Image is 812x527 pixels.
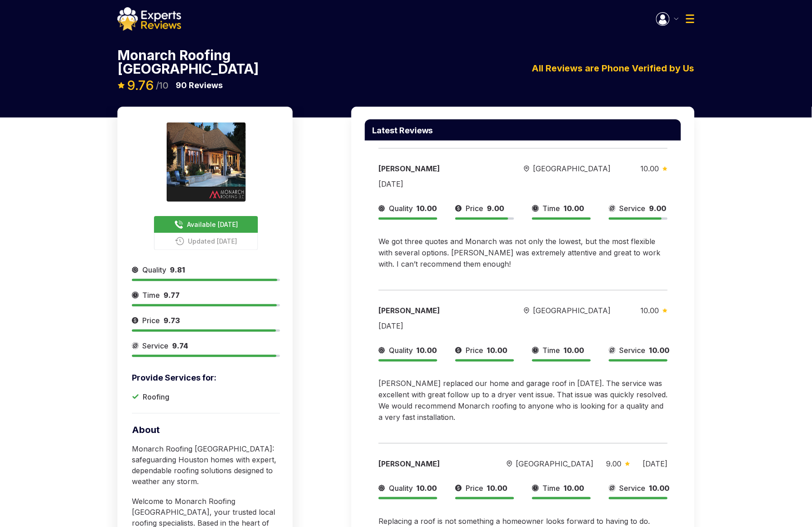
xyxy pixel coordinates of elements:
img: slider icon [663,166,667,171]
img: slider icon [455,345,462,356]
span: 9.77 [163,291,180,300]
span: Available [DATE] [187,220,238,229]
span: Updated [DATE] [188,236,237,246]
img: slider icon [132,264,139,275]
img: slider icon [532,483,539,494]
span: 10.00 [640,164,659,173]
span: 10.00 [564,204,584,213]
img: slider icon [524,307,529,314]
span: 10.00 [649,484,669,493]
span: 10.00 [416,346,437,355]
img: buttonPhoneIcon [175,237,184,245]
p: Reviews [176,79,223,92]
span: Time [542,203,560,214]
span: 10.00 [640,306,659,315]
img: slider icon [532,345,539,356]
div: [DATE] [378,179,403,189]
span: Service [619,345,645,356]
img: slider icon [524,165,529,172]
p: About [132,423,280,436]
p: Provide Services for: [132,372,280,384]
span: [GEOGRAPHIC_DATA] [533,163,611,174]
img: slider icon [507,461,512,467]
span: 10.00 [564,346,584,355]
span: Quality [389,345,413,356]
span: Time [542,345,560,356]
span: 9.00 [487,204,504,213]
img: slider icon [455,483,462,494]
p: Monarch Roofing [GEOGRAPHIC_DATA]: safeguarding Houston homes with expert, dependable roofing sol... [132,443,280,487]
img: slider icon [609,483,616,494]
img: slider icon [663,308,667,313]
img: slider icon [378,203,385,214]
span: 9.76 [127,78,154,93]
img: slider icon [132,290,139,301]
span: /10 [156,81,168,90]
span: 10.00 [487,346,507,355]
p: Roofing [143,391,169,402]
span: Price [466,203,483,214]
img: Menu Icon [686,14,695,23]
img: slider icon [625,461,630,466]
img: Menu Icon [656,12,670,26]
span: 9.74 [172,341,188,350]
span: 10.00 [416,204,437,213]
img: Menu Icon [674,18,679,20]
span: 9.00 [649,204,666,213]
span: 9.73 [163,316,180,325]
img: slider icon [532,203,539,214]
span: [GEOGRAPHIC_DATA] [533,305,611,316]
span: Quality [389,483,413,494]
p: Monarch Roofing [GEOGRAPHIC_DATA] [117,48,293,75]
span: Service [142,340,168,351]
span: Quality [389,203,413,214]
img: slider icon [609,203,616,214]
span: Price [142,315,160,326]
img: slider icon [378,483,385,494]
span: 10.00 [649,346,669,355]
span: 90 [176,80,187,90]
p: All Reviews are Phone Verified by Us [532,61,695,75]
span: 10.00 [487,484,507,493]
img: slider icon [132,315,139,326]
img: slider icon [378,345,385,356]
span: 10.00 [416,484,437,493]
span: 9.00 [606,459,621,468]
span: [GEOGRAPHIC_DATA] [516,458,593,469]
span: 10.00 [564,484,584,493]
div: [DATE] [378,320,403,331]
div: [DATE] [643,458,667,469]
button: Updated [DATE] [154,233,258,250]
img: slider icon [609,345,616,356]
img: buttonPhoneIcon [174,220,183,229]
span: Quality [142,264,166,275]
div: [PERSON_NAME] [378,163,494,174]
div: [PERSON_NAME] [378,458,494,469]
img: slider icon [132,340,139,351]
span: [PERSON_NAME] replaced our home and garage roof in [DATE]. The service was excellent with great f... [378,379,667,422]
p: Latest Reviews [372,127,433,135]
img: slider icon [455,203,462,214]
span: Time [142,290,160,301]
div: [PERSON_NAME] [378,305,494,316]
span: Service [619,483,645,494]
img: logo [117,7,181,31]
span: Service [619,203,645,214]
button: Available [DATE] [154,216,258,233]
span: Time [542,483,560,494]
span: Price [466,345,483,356]
span: Price [466,483,483,494]
span: 9.81 [170,265,185,274]
span: We got three quotes and Monarch was not only the lowest, but the most flexible with several optio... [378,237,660,268]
